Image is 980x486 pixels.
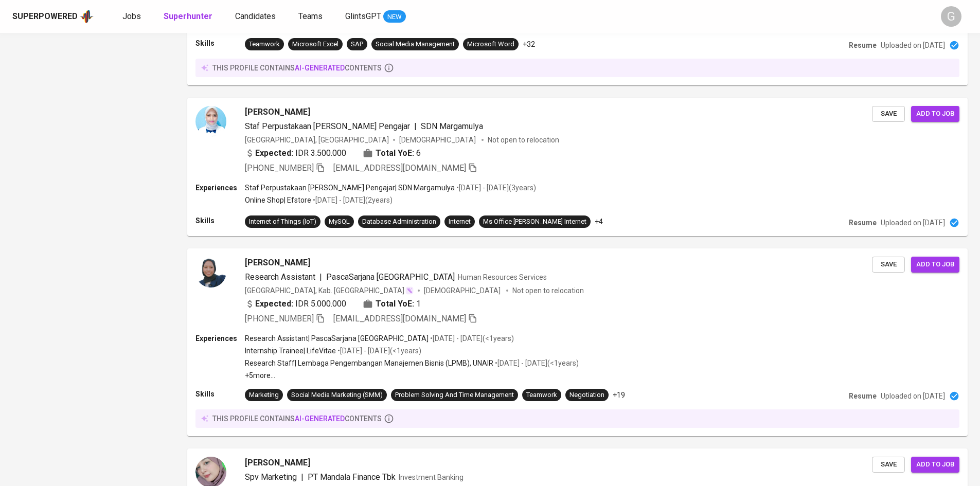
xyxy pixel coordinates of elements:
p: Research Staff | Lembaga Pengembangan Manajemen Bisnis (LPMB), UNAIR [245,358,493,368]
p: +19 [613,390,625,400]
span: [DEMOGRAPHIC_DATA] [424,285,502,296]
b: Total YoE: [376,147,414,159]
span: Staf Perpustakaan [PERSON_NAME] Pengajar [245,121,410,131]
span: [EMAIL_ADDRESS][DOMAIN_NAME] [333,163,466,173]
span: 1 [416,298,421,310]
p: • [DATE] - [DATE] ( 3 years ) [455,183,536,193]
span: Add to job [916,108,954,120]
img: magic_wand.svg [405,286,414,295]
div: Teamwork [249,40,280,49]
div: Superpowered [12,11,78,23]
div: Microsoft Word [467,40,514,49]
p: +5 more ... [245,370,579,381]
p: Not open to relocation [488,135,559,145]
div: Internet of Things (IoT) [249,217,316,227]
p: Research Assistant | PascaSarjana [GEOGRAPHIC_DATA] [245,333,429,344]
div: Negotiation [569,390,604,400]
button: Save [872,106,905,122]
span: [PERSON_NAME] [245,457,310,469]
span: PascaSarjana [GEOGRAPHIC_DATA] [326,272,455,282]
span: | [301,471,304,483]
p: • [DATE] - [DATE] ( <1 years ) [336,346,421,356]
p: Uploaded on [DATE] [881,40,945,50]
span: Research Assistant [245,272,315,282]
a: [PERSON_NAME]Staf Perpustakaan [PERSON_NAME] Pengajar|SDN Margamulya[GEOGRAPHIC_DATA], [GEOGRAPHI... [187,98,968,236]
p: Skills [195,38,245,48]
div: Social Media Marketing (SMM) [291,390,383,400]
span: Teams [298,11,323,21]
span: Add to job [916,259,954,271]
span: 6 [416,147,421,159]
b: Superhunter [164,11,212,21]
p: Skills [195,215,245,226]
button: Save [872,457,905,473]
button: Save [872,257,905,273]
p: Online Shop | Efstore [245,195,311,205]
div: Ms Office [PERSON_NAME] Internet [483,217,586,227]
div: G [941,6,961,27]
span: [EMAIL_ADDRESS][DOMAIN_NAME] [333,314,466,323]
span: | [414,120,417,133]
p: Staf Perpustakaan [PERSON_NAME] Pengajar | SDN Margamulya [245,183,455,193]
span: [DEMOGRAPHIC_DATA] [399,135,477,145]
span: [PERSON_NAME] [245,106,310,118]
img: app logo [80,9,94,24]
span: Investment Banking [399,473,464,481]
p: Resume [849,40,877,50]
p: +4 [595,217,603,227]
div: MySQL [329,217,350,227]
span: Spv Marketing [245,472,297,482]
span: Save [877,108,900,120]
button: Add to job [911,106,959,122]
b: Total YoE: [376,298,414,310]
span: AI-generated [295,415,345,423]
a: [PERSON_NAME]Research Assistant|PascaSarjana [GEOGRAPHIC_DATA]Human Resources Services[GEOGRAPHIC... [187,248,968,436]
div: IDR 3.500.000 [245,147,346,159]
div: [GEOGRAPHIC_DATA], Kab. [GEOGRAPHIC_DATA] [245,285,414,296]
span: [PERSON_NAME] [245,257,310,269]
span: Jobs [122,11,141,21]
p: this profile contains contents [212,413,382,424]
b: Expected: [255,147,293,159]
div: Teamwork [526,390,557,400]
p: Internship Trainee | LifeVitae [245,346,336,356]
p: Not open to relocation [512,285,584,296]
a: Superhunter [164,10,215,23]
span: PT Mandala Finance Tbk [308,472,396,482]
p: • [DATE] - [DATE] ( 2 years ) [311,195,393,205]
p: • [DATE] - [DATE] ( <1 years ) [493,358,579,368]
a: Candidates [235,10,278,23]
b: Expected: [255,298,293,310]
img: 193acee76e9889731bad311129117c85.jpg [195,106,226,137]
span: | [319,271,322,283]
span: AI-generated [295,64,345,72]
span: SDN Margamulya [421,121,483,131]
span: Save [877,459,900,471]
p: Experiences [195,183,245,193]
p: Resume [849,218,877,228]
span: GlintsGPT [345,11,381,21]
div: SAP [351,40,363,49]
div: Database Administration [362,217,436,227]
p: • [DATE] - [DATE] ( <1 years ) [429,333,514,344]
button: Add to job [911,257,959,273]
div: Problem Solving And Time Management [395,390,514,400]
button: Add to job [911,457,959,473]
p: Skills [195,389,245,399]
span: Add to job [916,459,954,471]
div: Social Media Management [376,40,455,49]
span: [PHONE_NUMBER] [245,314,314,323]
span: NEW [383,12,406,22]
a: Jobs [122,10,143,23]
span: Candidates [235,11,276,21]
div: Microsoft Excel [292,40,338,49]
p: Experiences [195,333,245,344]
div: IDR 5.000.000 [245,298,346,310]
span: Human Resources Services [458,273,547,281]
div: Internet [449,217,471,227]
a: Superpoweredapp logo [12,9,94,24]
span: Save [877,259,900,271]
div: [GEOGRAPHIC_DATA], [GEOGRAPHIC_DATA] [245,135,389,145]
p: Uploaded on [DATE] [881,391,945,401]
p: Resume [849,391,877,401]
